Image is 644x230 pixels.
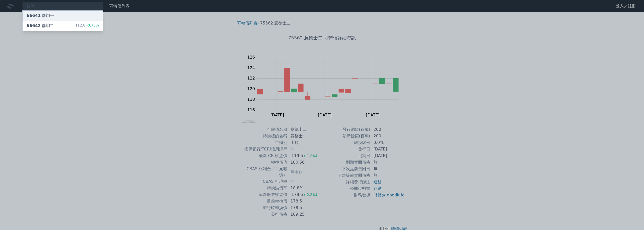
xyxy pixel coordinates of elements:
div: 群翊一 [27,13,54,19]
span: 66641 [27,13,41,18]
a: 66642群翊二 112.8-0.75% [23,21,103,31]
div: 112.8 [75,23,99,29]
div: 群翊二 [27,23,54,29]
span: 66642 [27,23,41,28]
a: 66641群翊一 [23,11,103,21]
span: -0.75% [85,23,99,27]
